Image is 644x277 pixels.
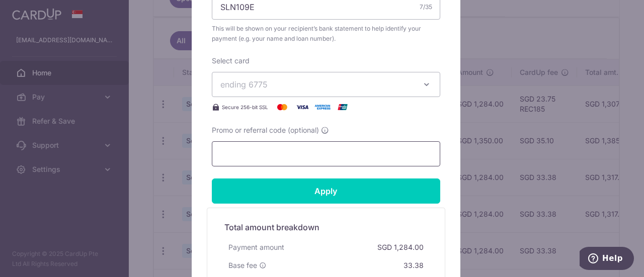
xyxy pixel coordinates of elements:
input: Apply [212,178,440,204]
img: Mastercard [272,101,292,113]
h5: Total amount breakdown [224,221,428,233]
span: ending 6775 [220,79,268,89]
span: Promo or referral code (optional) [212,125,319,135]
div: 33.38 [399,256,428,274]
span: Base fee [228,260,257,270]
iframe: Opens a widget where you can find more information [580,247,634,272]
div: 7/35 [420,2,432,12]
label: Select card [212,56,250,66]
div: Payment amount [224,238,288,256]
img: UnionPay [333,101,353,113]
img: Visa [292,101,312,113]
span: This will be shown on your recipient’s bank statement to help identify your payment (e.g. your na... [212,24,440,44]
span: Secure 256-bit SSL [222,103,268,111]
button: ending 6775 [212,72,440,97]
div: SGD 1,284.00 [373,238,428,256]
img: American Express [312,101,333,113]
